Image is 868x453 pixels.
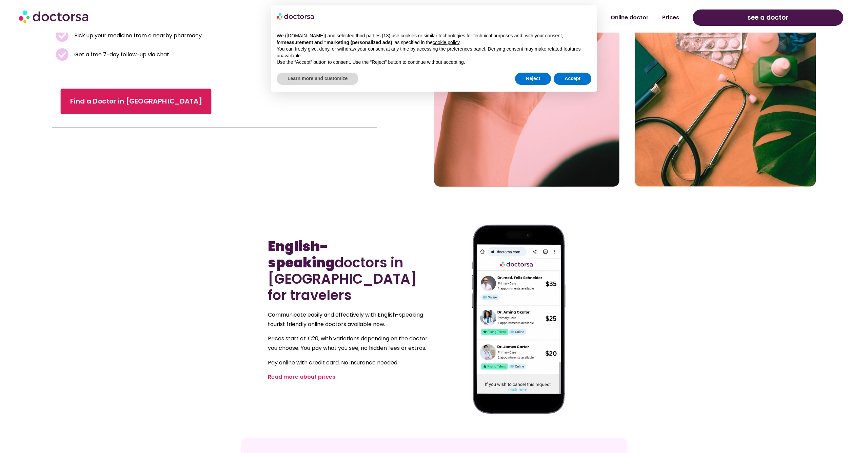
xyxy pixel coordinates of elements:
[73,31,202,40] span: Pick up your medicine from a nearby pharmacy
[268,237,335,272] b: English-speaking
[554,73,591,85] button: Accept
[655,10,686,25] a: Prices
[604,10,655,25] a: Online doctor
[693,10,843,26] a: see a doctor
[277,11,315,22] img: logo
[277,73,358,85] button: Learn more and customize
[515,73,551,85] button: Reject
[472,224,566,414] img: General Doctor Near Me in Barcelona, Spain
[268,373,335,381] a: Read more about prices
[220,10,686,25] nav: Menu
[70,97,202,107] span: Find a Doctor in [GEOGRAPHIC_DATA]
[277,33,591,46] p: We ([DOMAIN_NAME]) and selected third parties (13) use cookies or similar technologies for techni...
[277,59,591,66] p: Use the “Accept” button to consent. Use the “Reject” button to continue without accepting.
[747,12,788,23] span: see a doctor
[268,310,431,329] p: Communicate easily and effectively with English-speaking tourist friendly online doctors availabl...
[277,46,591,59] p: You can freely give, deny, or withdraw your consent at any time by accessing the preferences pane...
[60,89,211,114] a: Find a Doctor in [GEOGRAPHIC_DATA]
[268,358,431,367] p: Pay online with credit card. No insurance needed.
[433,40,459,45] a: cookie policy
[268,238,431,303] h2: doctors in [GEOGRAPHIC_DATA] for travelers
[268,334,431,353] p: Prices start at €20, with variations depending on the doctor you choose. You pay what you see, no...
[73,50,169,59] span: Get a free 7-day follow-up via chat
[282,40,394,45] strong: measurement and “marketing (personalized ads)”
